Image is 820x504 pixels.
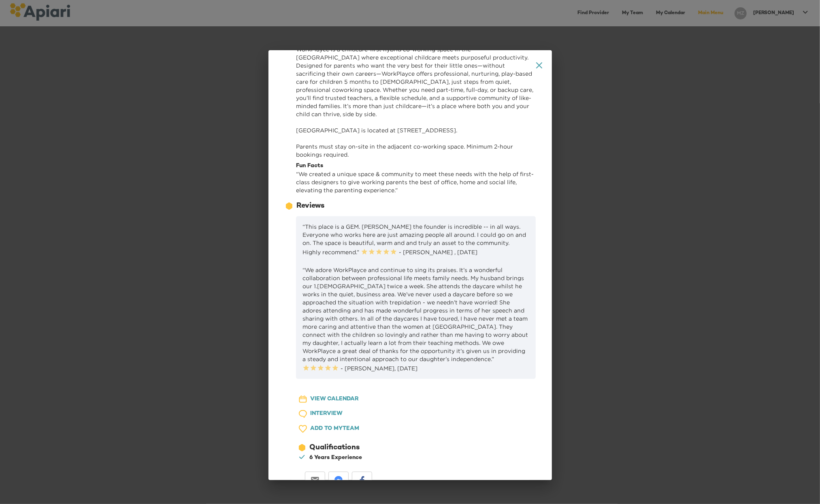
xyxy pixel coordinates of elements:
[311,476,319,484] img: email-white sharing button
[311,409,343,419] span: INTERVIEW
[296,29,535,159] p: For parents looking for a quiet co-working space close to their little ones. WorkPlayce is a chil...
[302,266,529,372] p: “We adore WorkPlayce and continue to sing its praises. It’s a wonderful collaboration between pro...
[302,223,529,256] p: “This place is a GEM. [PERSON_NAME] the founder is incredible -- in all ways. Everyone who works ...
[310,454,362,462] div: 6 Years Experience
[310,442,360,453] div: Qualifications
[311,424,360,434] span: ADD TO MY TEAM
[296,171,534,193] span: “ We created a unique space & community to meet these needs with the help of first-class designer...
[297,201,325,211] div: Reviews
[296,162,535,170] div: Fun Facts
[311,394,359,404] span: VIEW CALENDAR
[291,406,384,421] button: INTERVIEW
[334,476,343,484] img: messenger-white sharing button
[358,476,366,484] img: facebook-white sharing button
[291,421,384,436] button: ADD TO MYTEAM
[291,392,384,407] button: VIEW CALENDAR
